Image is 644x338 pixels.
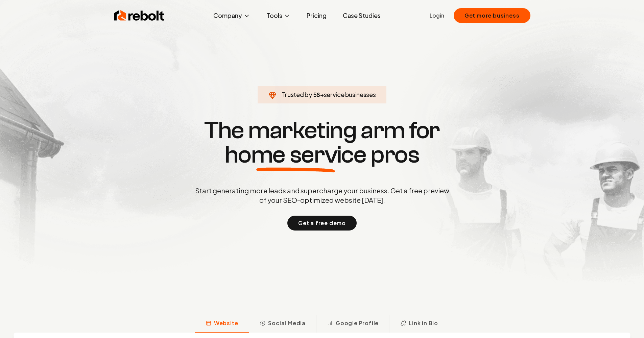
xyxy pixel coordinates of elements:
button: Tools [261,9,296,22]
a: Case Studies [337,9,386,22]
span: home service [225,143,366,167]
button: Social Media [249,315,316,333]
span: 58 [313,90,320,99]
a: Pricing [301,9,332,22]
span: Website [214,319,238,327]
button: Get a free demo [287,216,357,231]
span: Trusted by [282,91,312,98]
h1: The marketing arm for pros [160,118,484,167]
button: Get more business [454,8,530,23]
img: Rebolt Logo [114,9,165,22]
span: Google Profile [336,319,379,327]
button: Company [208,9,256,22]
button: Website [195,315,249,333]
a: Login [430,11,444,20]
button: Link in Bio [389,315,449,333]
span: Link in Bio [409,319,438,327]
button: Google Profile [316,315,389,333]
span: + [320,91,324,98]
p: Start generating more leads and supercharge your business. Get a free preview of your SEO-optimiz... [194,186,451,205]
span: Social Media [268,319,306,327]
span: service businesses [324,91,376,98]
